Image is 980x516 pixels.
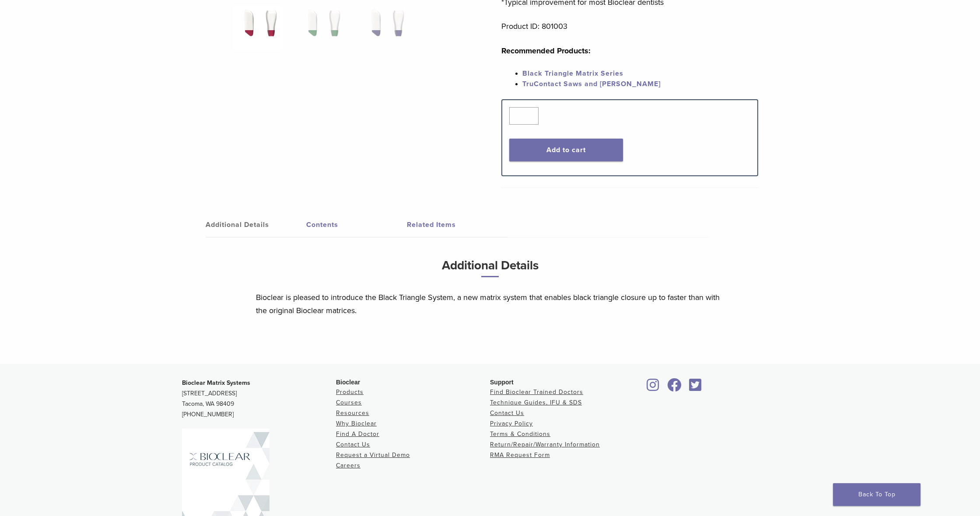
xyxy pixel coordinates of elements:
[501,20,759,33] p: Product ID: 801003
[233,6,283,50] img: Black Triangle (BT) Kit - Image 9
[501,46,591,56] strong: Recommended Products:
[182,379,250,387] strong: Bioclear Matrix Systems
[256,255,724,284] h3: Additional Details
[490,388,583,396] a: Find Bioclear Trained Doctors
[490,409,524,417] a: Contact Us
[182,378,336,420] p: [STREET_ADDRESS] Tacoma, WA 98409 [PHONE_NUMBER]
[306,213,407,237] a: Contents
[490,420,533,427] a: Privacy Policy
[336,462,360,469] a: Careers
[490,430,550,438] a: Terms & Conditions
[336,409,369,417] a: Resources
[522,69,623,78] a: Black Triangle Matrix Series
[336,420,377,427] a: Why Bioclear
[490,451,550,459] a: RMA Request Form
[297,6,347,50] img: Black Triangle (BT) Kit - Image 10
[336,388,364,396] a: Products
[336,451,410,459] a: Request a Virtual Demo
[360,6,410,50] img: Black Triangle (BT) Kit - Image 11
[490,441,600,448] a: Return/Repair/Warranty Information
[256,291,724,317] p: Bioclear is pleased to introduce the Black Triangle System, a new matrix system that enables blac...
[336,379,360,386] span: Bioclear
[336,399,362,406] a: Courses
[336,430,379,438] a: Find A Doctor
[686,384,704,392] a: Bioclear
[206,213,306,237] a: Additional Details
[644,384,662,392] a: Bioclear
[490,379,514,386] span: Support
[407,213,507,237] a: Related Items
[509,139,623,161] button: Add to cart
[664,384,684,392] a: Bioclear
[336,441,370,448] a: Contact Us
[833,483,920,506] a: Back To Top
[522,80,661,88] a: TruContact Saws and [PERSON_NAME]
[490,399,582,406] a: Technique Guides, IFU & SDS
